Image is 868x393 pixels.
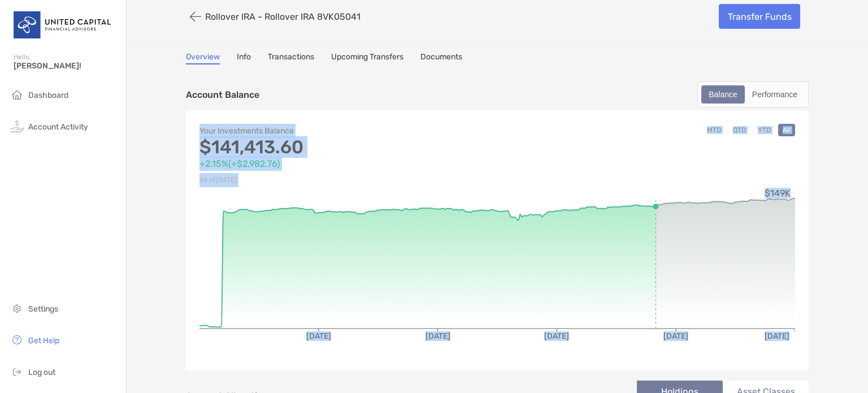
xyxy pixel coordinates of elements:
span: [PERSON_NAME]! [14,61,119,71]
p: Account Balance [186,88,259,102]
tspan: [DATE] [306,331,331,341]
button: MTD [702,124,726,136]
span: Log out [28,368,55,377]
img: logout icon [10,365,24,378]
tspan: [DATE] [663,331,688,341]
p: +2.15% ( +$2,982.76 ) [199,157,497,171]
div: segmented control [697,81,809,107]
img: activity icon [10,119,24,133]
a: Documents [420,52,462,64]
a: Upcoming Transfers [331,52,403,64]
a: Transfer Funds [719,4,800,29]
span: Account Activity [28,122,88,132]
img: settings icon [10,301,24,315]
img: United Capital Logo [14,5,112,45]
span: Get Help [28,336,59,346]
button: YTD [753,124,775,136]
span: Dashboard [28,90,68,100]
tspan: $149K [765,188,791,198]
div: Balance [702,87,744,102]
a: Overview [186,52,220,64]
button: QTD [728,124,750,136]
a: Info [237,52,251,64]
p: $141,413.60 [199,140,497,154]
span: Settings [28,304,58,314]
tspan: [DATE] [544,331,569,341]
img: get-help icon [10,333,24,347]
a: Transactions [268,52,314,64]
div: Performance [746,87,804,102]
p: Rollover IRA - Rollover IRA 8VK05041 [205,11,361,22]
button: All [778,124,795,136]
tspan: [DATE] [426,331,450,341]
p: Your Investments Balance [199,124,497,138]
p: As of [DATE] [199,173,497,187]
img: household icon [10,88,24,101]
tspan: [DATE] [765,331,789,341]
